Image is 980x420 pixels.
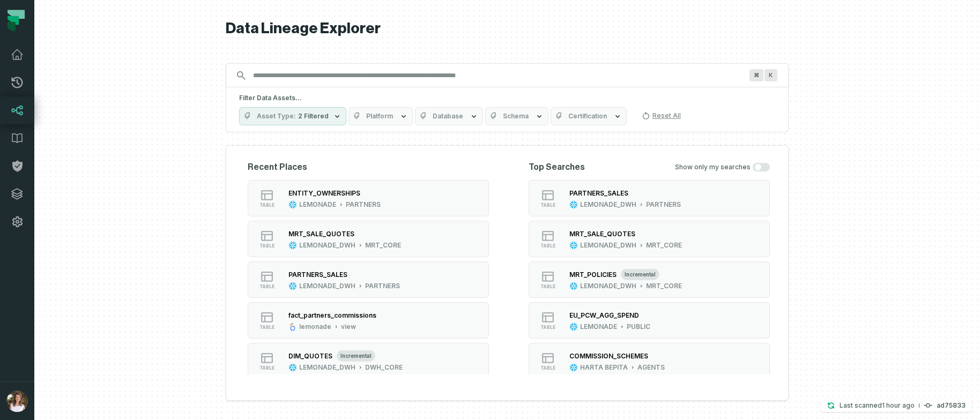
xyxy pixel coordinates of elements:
[820,399,972,412] button: Last scanned[DATE] 5:34:31 PMad75833
[840,400,915,411] p: Last scanned
[764,69,777,81] span: Press ⌘ + K to focus the search bar
[937,402,966,409] h4: ad75833
[226,19,789,38] h1: Data Lineage Explorer
[6,391,28,412] img: avatar of Sharon Lifchitz
[749,69,763,81] span: Press ⌘ + K to focus the search bar
[882,401,915,409] relative-time: Sep 3, 2025, 5:34 PM GMT+2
